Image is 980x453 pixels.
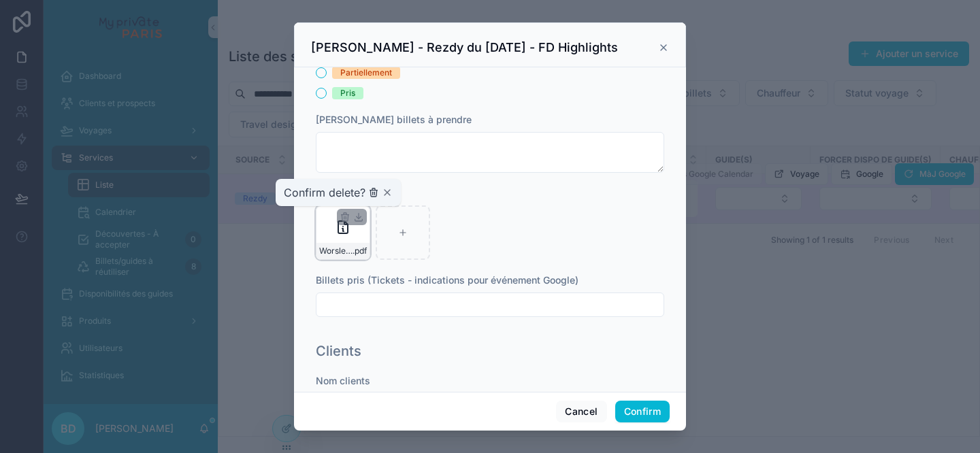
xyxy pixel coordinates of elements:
[340,87,355,99] div: Pris
[316,274,578,286] span: Billets pris (Tickets - indications pour événement Google)
[340,67,392,79] div: Partiellement
[316,375,370,386] span: Nom clients
[316,114,472,125] span: [PERSON_NAME] billets à prendre
[316,341,361,360] h1: Clients
[556,401,606,422] button: Cancel
[319,246,353,256] span: Worsley-Arc-14h
[284,184,365,201] span: Confirm delete?
[311,39,618,56] h3: [PERSON_NAME] - Rezdy du [DATE] - FD Highlights
[615,401,670,422] button: Confirm
[353,246,367,256] span: .pdf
